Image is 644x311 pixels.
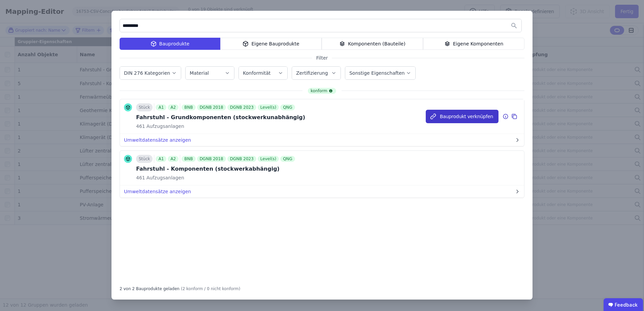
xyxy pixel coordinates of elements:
div: Fahrstuhl - Grundkomponenten (stockwerkunabhängig) [136,113,305,122]
div: Stück [136,155,153,163]
button: Zertifizierung [292,67,341,79]
div: BNB [182,156,195,162]
div: A1 [156,156,166,162]
div: DGNB 2018 [197,156,226,162]
div: Fahrstuhl - Komponenten (stockwerkabhängig) [136,165,296,173]
button: DIN 276 Kategorien [120,67,181,79]
div: A1 [156,104,166,110]
label: Zertifizierung [296,70,329,76]
div: 2 von 2 Bauprodukte geladen [120,283,180,291]
button: Bauprodukt verknüpfen [426,110,498,123]
div: DGNB 2023 [227,156,256,162]
button: Sonstige Eigenschaften [345,67,415,79]
div: Komponenten (Bauteile) [322,38,423,50]
div: QNG [280,104,295,110]
div: Bauprodukte [120,38,220,50]
div: A2 [168,156,179,162]
div: DGNB 2023 [227,104,256,110]
div: Eigene Bauprodukte [220,38,322,50]
button: Material [186,67,234,79]
span: Aufzugsanlagen [145,123,184,130]
label: Sonstige Eigenschaften [349,70,406,76]
span: 461 [136,174,145,181]
button: Konformität [239,67,287,79]
div: konform [308,88,336,94]
span: 461 [136,123,145,130]
div: Stück [136,103,153,111]
div: Level(s) [258,104,279,110]
label: Konformität [243,70,272,76]
div: BNB [182,104,195,110]
div: (2 konform / 0 nicht konform) [181,283,240,291]
label: DIN 276 Kategorien [124,70,171,76]
button: Umweltdatensätze anzeigen [120,185,524,198]
div: Eigene Komponenten [423,38,524,50]
div: QNG [280,156,295,162]
div: DGNB 2018 [197,104,226,110]
button: Umweltdatensätze anzeigen [120,134,524,146]
span: Aufzugsanlagen [145,174,184,181]
div: A2 [168,104,179,110]
span: Filter [312,55,332,61]
div: Level(s) [258,156,279,162]
label: Material [190,70,210,76]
